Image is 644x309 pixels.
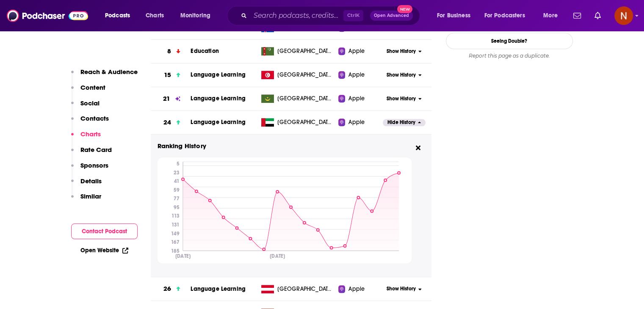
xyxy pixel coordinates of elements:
[80,68,138,76] p: Reach & Audience
[151,111,191,134] a: 24
[163,118,171,127] h3: 24
[543,10,558,22] span: More
[479,9,537,22] button: open menu
[258,47,338,55] a: [GEOGRAPHIC_DATA]
[383,285,425,292] button: Show History
[164,70,171,80] h3: 15
[348,285,365,293] span: Apple
[614,6,633,25] button: Show profile menu
[374,14,409,18] span: Open Advanced
[277,94,332,103] span: Mauritania
[175,253,191,259] tspan: [DATE]
[176,161,179,167] tspan: 5
[71,177,102,193] button: Details
[71,83,105,99] button: Content
[446,33,573,49] a: Seeing Double?
[99,9,141,22] button: open menu
[397,5,412,13] span: New
[383,72,425,79] button: Show History
[338,71,383,79] a: Apple
[80,247,128,254] a: Open Website
[151,277,191,301] a: 26
[431,9,481,22] button: open menu
[338,94,383,103] a: Apple
[171,213,179,219] tspan: 113
[387,72,416,79] span: Show History
[80,114,109,122] p: Contacts
[370,11,413,21] button: Open AdvancedNew
[173,170,179,176] tspan: 23
[80,177,102,185] p: Details
[258,118,338,127] a: [GEOGRAPHIC_DATA]
[277,118,332,127] span: United Arab Emirates
[180,10,210,22] span: Monitoring
[105,10,130,22] span: Podcasts
[270,253,285,259] tspan: [DATE]
[614,6,633,25] span: Logged in as AdelNBM
[348,94,365,103] span: Apple
[71,192,101,208] button: Similar
[348,71,365,79] span: Apple
[383,95,425,102] button: Show History
[171,222,179,228] tspan: 131
[171,248,179,254] tspan: 185
[191,71,246,78] a: Language Learning
[167,47,171,56] h3: 8
[174,9,221,22] button: open menu
[140,9,169,22] a: Charts
[80,161,108,169] p: Sponsors
[387,95,416,102] span: Show History
[191,47,218,55] span: Education
[277,285,332,293] span: Austria
[338,285,383,293] a: Apple
[7,8,88,24] a: Podchaser - Follow, Share and Rate Podcasts
[387,119,415,126] span: Hide History
[71,161,108,177] button: Sponsors
[80,83,105,91] p: Content
[277,47,332,55] span: Turkmenistan
[387,48,416,55] span: Show History
[146,10,164,22] span: Charts
[591,8,604,23] a: Show notifications dropdown
[151,40,191,63] a: 8
[174,178,179,184] tspan: 41
[191,95,246,102] a: Language Learning
[235,6,428,25] div: Search podcasts, credits, & more...
[277,71,332,79] span: Tunisia
[437,10,470,22] span: For Business
[80,99,100,107] p: Social
[151,87,191,110] a: 21
[348,47,365,55] span: Apple
[570,8,584,23] a: Show notifications dropdown
[158,141,412,151] h3: Ranking History
[71,99,100,115] button: Social
[71,114,109,130] button: Contacts
[71,68,138,83] button: Reach & Audience
[446,52,573,59] div: Report this page as a duplicate.
[71,146,112,161] button: Rate Card
[348,118,365,127] span: Apple
[191,285,246,292] a: Language Learning
[387,285,416,292] span: Show History
[163,94,170,104] h3: 21
[80,146,112,154] p: Rate Card
[338,47,383,55] a: Apple
[71,223,138,239] button: Contact Podcast
[383,48,425,55] button: Show History
[537,9,568,22] button: open menu
[383,119,425,126] button: Hide History
[80,192,101,200] p: Similar
[173,204,179,210] tspan: 95
[484,10,525,22] span: For Podcasters
[191,119,246,126] a: Language Learning
[250,9,343,22] input: Search podcasts, credits, & more...
[151,63,191,87] a: 15
[173,187,179,193] tspan: 59
[258,71,338,79] a: [GEOGRAPHIC_DATA]
[614,6,633,25] img: User Profile
[163,284,171,294] h3: 26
